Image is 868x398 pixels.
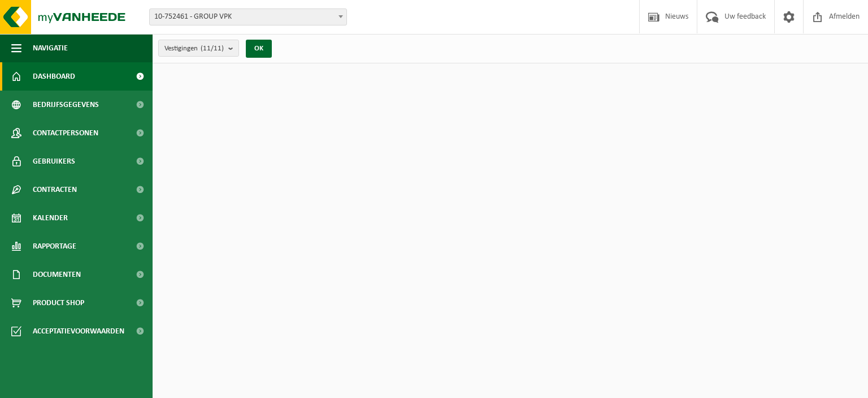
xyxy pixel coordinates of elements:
span: Rapportage [33,232,76,260]
span: Vestigingen [164,40,224,57]
span: Dashboard [33,62,75,91]
span: Gebruikers [33,147,75,176]
button: OK [246,40,272,58]
span: Acceptatievoorwaarden [33,317,124,345]
span: 10-752461 - GROUP VPK [150,9,346,25]
span: 10-752461 - GROUP VPK [149,8,347,25]
span: Documenten [33,260,81,289]
span: Contactpersonen [33,119,98,147]
count: (11/11) [201,45,224,52]
span: Contracten [33,176,77,204]
span: Kalender [33,204,68,232]
span: Product Shop [33,289,84,317]
button: Vestigingen(11/11) [158,40,239,57]
span: Bedrijfsgegevens [33,91,99,119]
span: Navigatie [33,34,68,62]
